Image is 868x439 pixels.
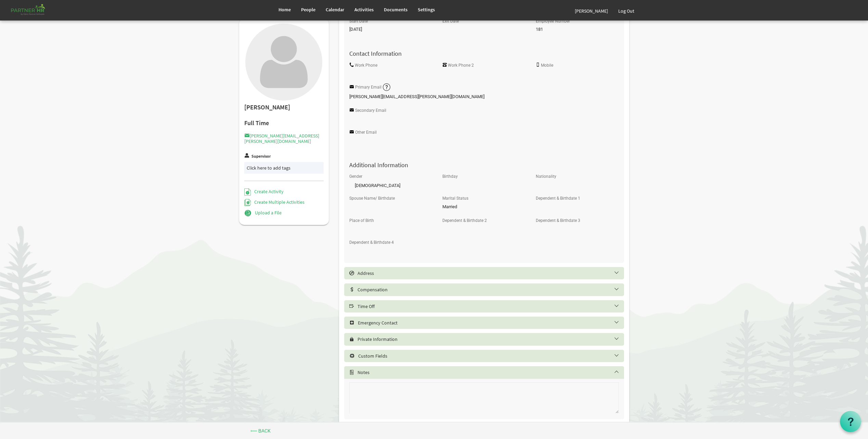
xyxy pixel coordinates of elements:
label: Marital Status [442,196,468,201]
img: Create Multiple Activities [244,199,251,206]
span: Select [349,337,354,342]
span: Select [349,287,354,292]
div: Click here to add tags [247,164,322,171]
label: Other Email [355,130,377,135]
span: Documents [384,6,407,13]
label: Dependent & Birthdate 4 [349,240,394,245]
span: Settings [418,6,435,13]
span: Select [349,271,354,276]
span: Calendar [326,6,344,13]
span: Activities [354,6,374,13]
label: Place of Birth [349,218,374,223]
a: Log Out [613,1,639,21]
h4: Full Time [244,120,324,127]
h4: Additional Information [344,162,624,169]
label: Work Phone 2 [448,63,474,68]
a: [PERSON_NAME][EMAIL_ADDRESS][PERSON_NAME][DOMAIN_NAME] [244,133,319,144]
span: Select [349,320,354,325]
label: Mobile [541,63,553,68]
h2: [PERSON_NAME] [244,104,324,111]
h5: Custom Fields [349,353,629,359]
a: Create Activity [244,188,284,195]
label: Nationality [536,174,556,179]
label: Spouse Name/ Birthdate [349,196,395,201]
h4: Contact Information [344,50,624,57]
label: Gender [349,174,362,179]
a: Upload a File [244,210,282,216]
a: Create Multiple Activities [244,199,305,205]
label: Work Phone [355,63,377,68]
label: Birthday [442,174,458,179]
label: Dependent & Birthdate 3 [536,218,580,223]
span: People [301,6,315,13]
label: Dependent & Birthdate 2 [442,218,487,223]
span: Select [349,304,354,309]
img: User with no profile picture [245,24,322,101]
h5: Compensation [349,287,629,292]
span: Select [349,370,354,375]
h5: Notes [349,370,629,375]
img: question-sm.png [383,83,391,92]
label: Exit Date [442,19,459,24]
h5: Time Off [349,304,629,309]
label: Secondary Email [355,108,386,113]
span: Home [278,6,291,13]
img: Create Activity [244,188,251,196]
h5: Private Information [349,336,629,342]
a: [PERSON_NAME] [570,1,613,21]
label: Primary Email [355,85,381,90]
label: Start Date [349,19,368,24]
span: Select [349,354,355,358]
img: Upload a File [244,210,251,217]
h5: Address [349,270,629,276]
label: Dependent & Birthdate 1 [536,196,580,201]
label: Supervisor [251,154,271,159]
h5: Emergency Contact [349,320,629,325]
label: Employee Number [536,19,570,24]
